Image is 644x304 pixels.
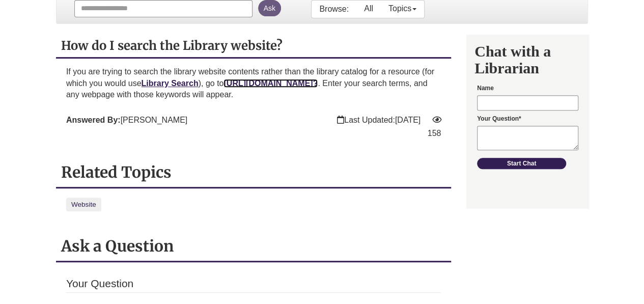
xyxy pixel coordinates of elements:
[467,35,589,208] iframe: Chat Widget
[466,35,588,209] div: Chat Widget
[344,116,395,124] span: Last Updated:
[337,116,421,124] span: Last Updated
[61,236,446,256] h2: Ask a Question
[66,116,187,124] span: [PERSON_NAME]
[381,1,424,17] a: Topics
[319,4,349,15] p: Browse:
[428,116,441,137] span: Views
[142,79,199,88] a: Library Search
[66,116,121,124] strong: Answered By:
[66,275,441,293] legend: Your Question
[223,79,318,88] a: [URL][DOMAIN_NAME]?
[356,1,381,17] a: All
[66,66,441,100] p: If you are trying to search the library website contents rather than the library catalog for a re...
[70,198,98,211] a: Website
[61,38,283,53] span: How do I search the Library website?
[61,162,446,182] h2: Related Topics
